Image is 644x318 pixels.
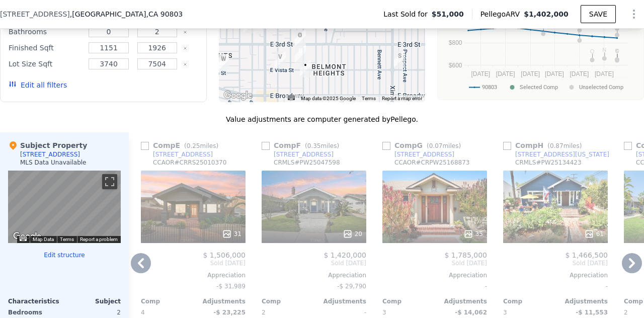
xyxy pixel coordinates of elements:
button: Edit all filters [9,80,67,90]
div: Appreciation [262,271,366,279]
text: N [603,47,607,53]
div: 35 [463,229,483,239]
div: 242 Euclid Ave [300,60,311,77]
div: [STREET_ADDRESS] [394,150,454,158]
span: 2 [262,309,266,316]
span: Sold [DATE] [382,259,487,267]
span: -$ 23,225 [213,309,246,316]
div: Characteristics [8,297,64,305]
div: Finished Sqft [9,41,83,55]
div: Comp G [382,140,465,150]
span: 0.35 [307,142,321,149]
span: 3 [382,309,386,316]
div: CCAOR # CRPW25168873 [394,158,470,167]
span: Pellego ARV [480,9,524,19]
span: $ 1,785,000 [444,251,487,259]
div: Appreciation [141,271,246,279]
div: Subject [64,297,121,305]
span: $ 1,420,000 [324,251,366,259]
div: 31 [222,229,242,239]
div: Adjustments [193,297,246,305]
span: $1,402,000 [524,10,569,18]
span: 0.07 [429,142,443,149]
span: -$ 31,989 [216,283,246,290]
div: Comp H [503,140,586,150]
button: SAVE [581,5,616,23]
button: Map Data [33,236,54,243]
a: Open this area in Google Maps (opens a new window) [11,230,44,243]
div: Adjustments [435,297,487,305]
div: 275 Euclid Ave Avenue [294,30,305,47]
img: Google [221,89,255,102]
a: Report a problem [80,236,118,242]
div: Comp F [262,140,343,150]
span: 2 [624,309,628,316]
text: [DATE] [471,70,491,77]
button: Toggle fullscreen view [102,174,117,189]
div: Comp [262,297,314,305]
div: 257 Euclid Ave [295,46,306,63]
span: , [GEOGRAPHIC_DATA] [70,9,183,19]
div: Map [8,171,121,243]
button: Clear [183,46,187,50]
a: Terms (opens in new tab) [362,96,376,101]
span: Sold [DATE] [141,259,246,267]
text: 90803 [482,84,497,91]
text: [DATE] [570,70,589,77]
span: 0.25 [187,142,200,149]
text: R [615,23,619,29]
div: [STREET_ADDRESS][US_STATE] [515,150,609,158]
div: 20 [343,229,362,239]
div: Comp [141,297,193,305]
div: Appreciation [382,271,487,279]
div: Street View [8,171,121,243]
a: Terms (opens in new tab) [60,236,74,242]
button: Show Options [624,4,644,24]
div: MLS Data Unavailable [20,158,87,167]
div: Subject Property [8,140,87,150]
span: $ 1,506,000 [203,251,246,259]
button: Clear [183,62,187,66]
a: Open this area in Google Maps (opens a new window) [221,89,255,102]
div: - [382,279,487,293]
div: Comp [382,297,435,305]
span: -$ 29,790 [337,283,366,290]
text: [DATE] [545,70,564,77]
button: Clear [183,30,187,34]
div: [STREET_ADDRESS] [20,150,80,158]
span: , CA 90803 [146,10,183,18]
text: [DATE] [496,70,515,77]
span: ( miles) [301,142,343,149]
span: 3 [503,309,507,316]
div: CCAOR # CRRS25010370 [153,158,226,167]
span: -$ 14,062 [455,309,487,316]
text: Unselected Comp [579,84,623,91]
a: Report a map error [382,96,422,101]
span: -$ 11,553 [576,309,608,316]
span: Sold [DATE] [503,259,608,267]
a: [STREET_ADDRESS][US_STATE] [503,150,609,158]
div: - [503,279,608,293]
a: [STREET_ADDRESS] [141,150,213,158]
button: Keyboard shortcuts [288,96,295,100]
span: 0.87 [550,142,563,149]
button: Keyboard shortcuts [20,236,27,241]
text: [DATE] [521,70,540,77]
text: O [615,48,619,54]
text: Selected Comp [520,84,558,91]
text: Q [590,48,595,54]
div: CRMLS # PW25047598 [274,158,340,167]
a: [STREET_ADDRESS] [262,150,334,158]
text: [DATE] [595,70,614,77]
div: Bathrooms [9,25,83,39]
div: [STREET_ADDRESS] [153,150,213,158]
div: 4427 E Vista St [394,51,405,68]
div: 3033 E Vista [218,54,229,71]
div: Adjustments [314,297,366,305]
span: ( miles) [423,142,465,149]
text: T [615,48,619,54]
span: Map data ©2025 Google [301,96,356,101]
text: $600 [449,62,462,69]
span: $51,000 [432,9,464,19]
div: Comp E [141,140,222,150]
